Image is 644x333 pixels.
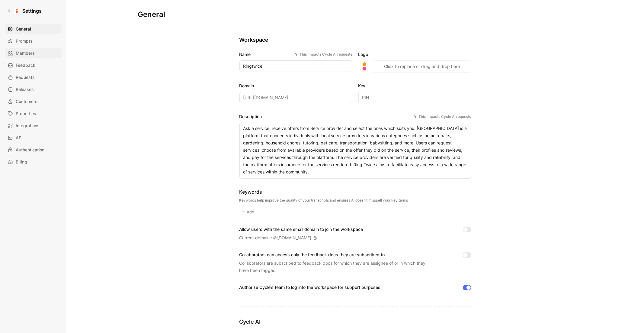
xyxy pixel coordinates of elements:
[16,146,44,154] span: Authentication
[239,198,408,203] div: Keywords help improve the quality of your transcripts and ensures AI doesn’t misspell your key terms
[5,121,62,131] a: Integrations
[5,73,62,82] a: Requests
[16,74,35,81] span: Requests
[294,51,352,57] div: This impacts Cycle AI requests
[358,82,471,89] label: Key
[239,208,257,216] button: Add
[239,318,471,325] h2: Cycle AI
[5,48,62,58] a: Members
[16,158,27,166] span: Billing
[16,134,23,141] span: API
[16,62,35,69] span: Feedback
[358,51,471,58] label: Logo
[358,60,370,73] img: logo
[16,110,36,117] span: Properties
[5,133,62,143] a: API
[16,122,40,129] span: Integrations
[5,97,62,106] a: Customers
[239,113,471,120] label: Description
[16,98,37,105] span: Customers
[5,145,62,155] a: Authentication
[239,260,433,274] div: Collaborators are subscribed to feedback docs for which they are assignee of or in which they hav...
[277,234,312,241] div: [DOMAIN_NAME]
[16,50,35,57] span: Members
[5,109,62,118] a: Properties
[16,25,31,33] span: General
[239,82,352,89] label: Domain
[5,36,62,46] a: Prompts
[239,284,381,291] div: Authorize Cycle’s team to log into the workspace for support purposes
[239,92,352,103] input: Some placeholder
[413,114,471,120] div: This impacts Cycle AI requests
[22,7,42,15] h1: Settings
[16,86,34,93] span: Releases
[5,5,44,17] a: Settings
[239,188,408,196] div: Keywords
[239,51,352,58] label: Name
[239,226,363,233] div: Allow users with the same email domain to join the workspace
[5,157,62,167] a: Billing
[239,123,471,179] textarea: Ask a service, receive offers from Service provider and select the ones which suits you. [GEOGRAP...
[239,36,471,44] h2: Workspace
[239,234,317,241] div: Current domain : @
[239,251,433,258] div: Collaborators can access only the feedback docs they are subscribed to
[373,60,471,73] button: Click to replace or drag and drop here
[5,24,62,34] a: General
[5,60,62,70] a: Feedback
[138,10,165,19] h1: General
[5,85,62,94] a: Releases
[16,37,33,45] span: Prompts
